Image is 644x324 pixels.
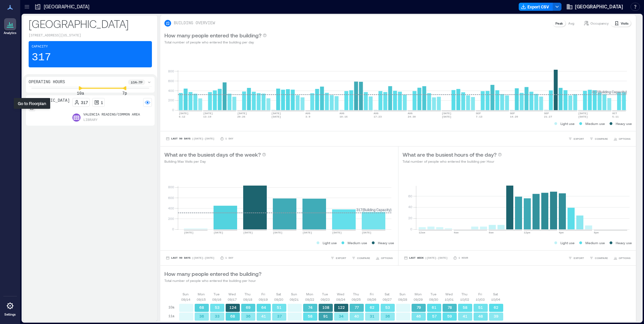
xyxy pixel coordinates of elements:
a: Analytics [2,16,19,37]
text: 3-9 [305,115,311,118]
p: Peak [555,21,563,26]
text: 68 [230,314,235,318]
p: [GEOGRAPHIC_DATA] [29,98,70,103]
button: COMPARE [588,135,609,142]
button: EXPORT [329,255,348,261]
p: Tue [322,291,328,297]
text: [DATE] [362,231,372,234]
text: 7-13 [476,115,482,118]
p: Sat [493,291,498,297]
text: 91 [323,314,328,318]
p: Heavy use [616,240,632,246]
p: 09/18 [243,297,252,302]
p: 1 Day [225,256,233,260]
p: 317 [32,51,51,64]
span: EXPORT [336,256,346,260]
p: Sat [385,291,389,297]
text: [DATE] [273,231,283,234]
p: Avg [568,21,574,26]
tspan: 200 [168,98,174,102]
text: 39 [494,314,498,318]
p: Thu [461,291,468,297]
span: OPTIONS [619,137,631,141]
text: 34 [339,314,344,318]
text: [DATE] [442,115,452,118]
tspan: 60 [408,194,412,198]
text: 13-19 [203,115,211,118]
p: 09/15 [197,297,206,302]
p: Light use [323,240,337,246]
p: Sat [276,291,281,297]
text: [DATE] [237,112,247,115]
text: [DATE] [214,231,223,234]
text: 57 [432,314,437,318]
p: Library [83,118,97,123]
text: 36 [385,314,390,318]
button: OPTIONS [612,255,632,261]
button: Last Week |[DATE]-[DATE] [402,255,449,261]
text: [DATE] [332,231,342,234]
text: 53 [385,305,390,310]
p: Occupancy [590,21,609,26]
p: Total number of people who entered the building per day [164,39,267,45]
p: 09/19 [259,297,268,302]
tspan: 0 [410,227,412,231]
text: [DATE] [203,112,213,115]
text: [DATE] [271,112,281,115]
p: 09/27 [383,297,392,302]
p: BUILDING OVERVIEW [174,21,215,26]
text: 8am [489,231,494,234]
text: 41 [261,314,266,318]
button: EXPORT [567,135,585,142]
text: AUG [340,112,345,115]
p: 1 [101,100,103,105]
text: 20-26 [237,115,245,118]
p: 09/17 [228,297,237,302]
p: 317 [81,100,88,105]
text: 5-11 [612,115,619,118]
p: Settings [4,313,16,317]
p: Thu [353,291,359,297]
text: 40 [354,314,359,318]
p: Sun [399,291,406,297]
text: [DATE] [184,231,194,234]
text: 36 [246,314,251,318]
text: [DATE] [578,115,588,118]
text: 62 [494,305,498,310]
text: 51 [277,305,282,310]
text: 4pm [559,231,564,234]
text: 74 [308,305,313,310]
p: 10a - 7p [131,79,142,85]
button: COMPARE [350,255,372,261]
p: 09/16 [212,297,221,302]
p: 09/14 [181,297,190,302]
p: 09/22 [305,297,314,302]
p: What are the busiest hours of the day? [402,151,496,159]
p: Building Max Visits per Day [164,159,266,164]
text: 33 [215,314,220,318]
p: Light use [560,121,575,126]
p: Wed [337,291,344,297]
span: OPTIONS [619,256,631,260]
tspan: 20 [408,216,412,220]
text: 36 [199,314,204,318]
span: COMPARE [357,256,370,260]
text: 79 [417,305,421,310]
text: 17-23 [374,115,382,118]
text: 59 [447,314,452,318]
p: Medium use [348,240,367,246]
text: 14-20 [510,115,518,118]
text: 10-16 [340,115,348,118]
p: 09/25 [352,297,361,302]
tspan: 600 [168,79,174,83]
p: 10/03 [476,297,485,302]
text: 51 [478,305,483,310]
p: 09/23 [321,297,330,302]
p: Fri [370,291,374,297]
p: Total number of people who entered the building per hour [164,278,261,283]
text: 108 [322,305,329,310]
p: Mon [415,291,422,297]
tspan: 0 [172,227,174,231]
p: 09/20 [274,297,283,302]
text: 41 [463,314,468,318]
